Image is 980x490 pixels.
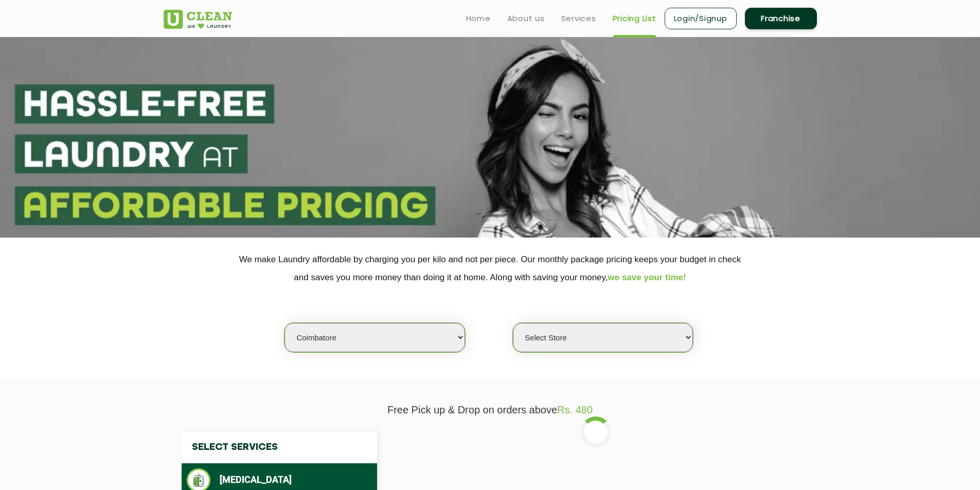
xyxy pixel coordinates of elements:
a: Franchise [745,8,817,29]
p: We make Laundry affordable by charging you per kilo and not per piece. Our monthly package pricin... [164,250,817,286]
a: About us [507,12,545,25]
img: UClean Laundry and Dry Cleaning [164,10,232,29]
span: Rs. 480 [557,404,593,415]
span: we save your time! [608,273,686,282]
h4: Select Services [182,431,377,463]
a: Home [466,12,491,25]
p: Free Pick up & Drop on orders above [164,404,817,416]
a: Pricing List [613,12,656,25]
a: Login/Signup [665,8,737,29]
a: Services [561,12,596,25]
